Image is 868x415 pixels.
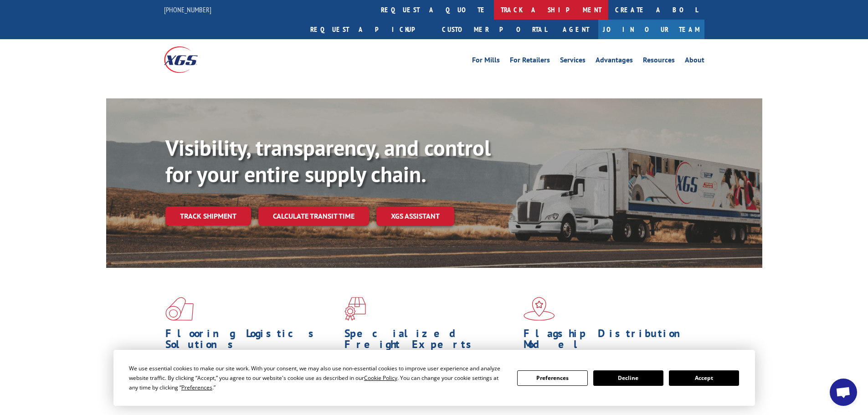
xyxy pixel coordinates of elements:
h1: Specialized Freight Experts [344,328,517,354]
a: Calculate transit time [258,206,369,226]
h1: Flooring Logistics Solutions [165,328,338,354]
button: Decline [593,370,663,386]
b: Visibility, transparency, and control for your entire supply chain. [165,133,491,188]
a: Agent [554,20,598,39]
button: Preferences [517,370,587,386]
a: Request a pickup [303,20,435,39]
div: Cookie Consent Prompt [113,350,755,406]
a: For Mills [472,56,500,67]
span: Cookie Policy [364,374,397,382]
a: XGS ASSISTANT [376,206,454,226]
a: About [685,56,704,67]
a: Join Our Team [598,20,704,39]
a: Resources [643,56,675,67]
a: [PHONE_NUMBER] [164,5,211,14]
h1: Flagship Distribution Model [524,328,696,354]
div: We use essential cookies to make our site work. With your consent, we may also use non-essential ... [129,364,506,392]
div: Open chat [830,379,857,406]
img: xgs-icon-total-supply-chain-intelligence-red [165,297,194,321]
img: xgs-icon-focused-on-flooring-red [344,297,366,321]
a: Advantages [596,56,633,67]
a: Customer Portal [435,20,554,39]
img: xgs-icon-flagship-distribution-model-red [524,297,555,321]
span: Preferences [181,384,212,391]
a: For Retailers [510,56,550,67]
a: Track shipment [165,206,251,225]
button: Accept [669,370,739,386]
a: Services [560,56,586,67]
